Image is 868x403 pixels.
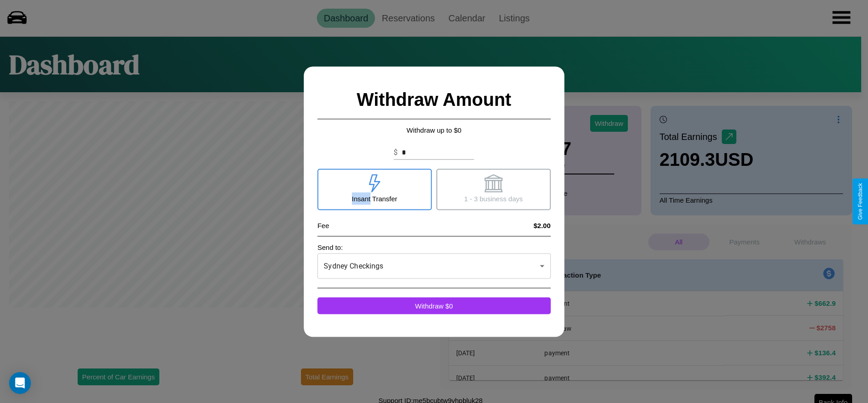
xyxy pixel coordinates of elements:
button: Withdraw $0 [317,297,551,314]
p: $ [394,147,398,158]
h2: Withdraw Amount [317,80,551,119]
div: Give Feedback [857,183,863,220]
p: Withdraw up to $ 0 [317,124,551,136]
p: Insant Transfer [352,192,397,204]
p: Fee [317,219,329,231]
h4: $2.00 [533,221,551,229]
p: 1 - 3 business days [464,192,523,204]
div: Open Intercom Messenger [9,372,31,394]
p: Send to: [317,241,551,253]
div: Sydney Checkings [317,253,551,279]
